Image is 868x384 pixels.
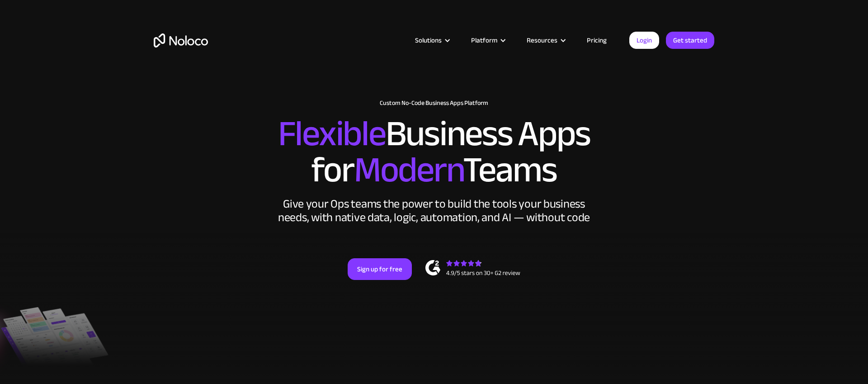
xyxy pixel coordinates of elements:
div: Resources [515,34,576,46]
h2: Business Apps for Teams [154,116,714,188]
div: Solutions [404,34,460,46]
span: Flexible [278,100,386,167]
a: Login [629,32,659,49]
a: home [154,33,208,47]
a: Get started [666,32,714,49]
span: Modern [354,136,463,204]
h1: Custom No-Code Business Apps Platform [154,100,714,107]
div: Give your Ops teams the power to build the tools your business needs, with native data, logic, au... [276,197,592,224]
div: Platform [460,34,515,46]
div: Resources [527,34,557,46]
div: Solutions [415,34,442,46]
a: Pricing [576,34,618,46]
div: Platform [471,34,497,46]
a: Sign up for free [348,258,412,280]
